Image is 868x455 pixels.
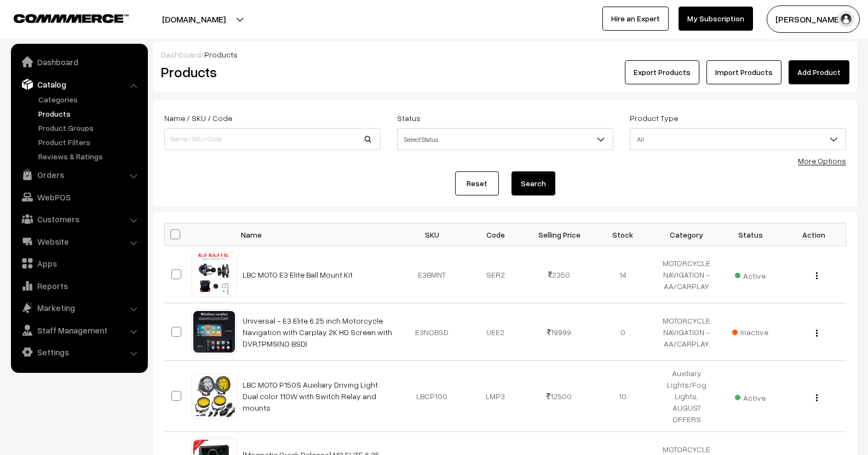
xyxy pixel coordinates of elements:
a: My Subscription [679,7,753,31]
a: Add Product [789,60,849,84]
td: 2350 [527,246,591,303]
a: Categories [36,94,144,105]
a: Product Groups [36,122,144,134]
th: Code [464,223,527,246]
img: Menu [816,330,818,337]
td: 10 [591,361,654,432]
td: E3BMNT [400,246,464,303]
span: All [630,128,846,150]
img: COMMMERCE [14,14,129,22]
label: Product Type [630,112,678,124]
div: / [161,49,849,60]
a: WebPOS [14,187,144,207]
a: Marketing [14,298,144,318]
a: LBC MOTO E3 Elite Ball Mount Kit [243,270,353,279]
td: Auxiliary Lights/Fog Lights, AUGUST OFFERS [655,361,718,432]
td: MOTORCYCLE NAVIGATION - AA/CARPLAY [655,303,718,361]
td: MOTORCYCLE NAVIGATION - AA/CARPLAY [655,246,718,303]
button: [PERSON_NAME] [767,5,860,33]
td: 19999 [527,303,591,361]
a: Customers [14,209,144,229]
a: Import Products [706,60,781,84]
td: 14 [591,246,654,303]
td: E3NOBSD [400,303,464,361]
img: Menu [816,272,818,279]
input: Name / SKU / Code [164,128,381,150]
img: user [838,11,854,27]
a: Reviews & Ratings [36,151,144,162]
a: Dashboard [161,50,201,59]
span: Active [735,389,766,404]
th: SKU [400,223,464,246]
td: 0 [591,303,654,361]
label: Name / SKU / Code [164,112,232,124]
td: SER2 [464,246,527,303]
a: Product Filters [36,136,144,148]
h2: Products [161,64,380,80]
button: Search [511,171,555,195]
th: Selling Price [527,223,591,246]
a: Hire an Expert [602,7,669,31]
img: Menu [816,394,818,401]
a: Reports [14,276,144,296]
a: More Options [798,156,846,165]
a: Website [14,232,144,251]
th: Status [718,223,782,246]
th: Action [782,223,846,246]
span: Select Status [397,128,613,150]
a: Staff Management [14,320,144,340]
th: Stock [591,223,654,246]
a: Universal - E3 Elite 6.25 inch Motorcycle Navigation with Carplay 2K HD Screen with DVR,TPMS(NO BSD) [243,316,392,348]
td: 12500 [527,361,591,432]
td: UEE2 [464,303,527,361]
a: LBC MOTO P150S Auxiliary Driving Light Dual color 110W with Switch Relay and mounts [243,380,378,412]
span: Select Status [398,130,613,149]
a: Catalog [14,74,144,94]
span: Inactive [732,326,768,338]
td: LMP3 [464,361,527,432]
td: LBCP100 [400,361,464,432]
a: Dashboard [14,52,144,72]
th: Name [236,223,400,246]
a: Settings [14,342,144,362]
a: Reset [455,171,499,195]
span: All [630,130,846,149]
a: COMMMERCE [14,11,110,24]
a: Products [36,108,144,119]
span: Products [204,50,238,59]
button: [DOMAIN_NAME] [124,5,264,33]
button: Export Products [625,60,699,84]
th: Category [655,223,718,246]
a: Orders [14,165,144,185]
a: Apps [14,254,144,273]
span: Active [735,267,766,281]
label: Status [397,112,421,124]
